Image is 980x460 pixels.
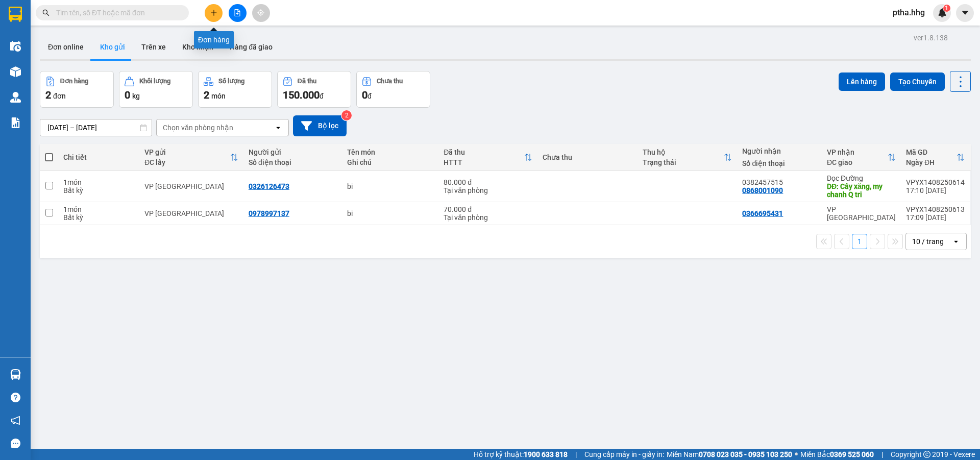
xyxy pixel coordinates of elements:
[347,148,433,156] div: Tên món
[163,123,233,133] div: Chọn văn phòng nhận
[906,148,957,156] div: Mã GD
[356,71,430,108] button: Chưa thu0đ
[906,178,965,186] div: VPYX1408250614
[912,236,944,247] div: 10 / trang
[524,450,568,458] strong: 1900 633 818
[901,144,970,171] th: Toggle SortBy
[229,4,247,22] button: file-add
[341,110,352,120] sup: 2
[205,4,223,22] button: plus
[377,78,403,85] div: Chưa thu
[742,178,817,186] div: 0382457515
[63,213,134,222] div: Bất kỳ
[11,393,20,402] span: question-circle
[444,186,532,195] div: Tại văn phòng
[584,449,664,460] span: Cung cấp máy in - giấy in:
[938,8,947,17] img: icon-new-feature
[881,449,883,460] span: |
[800,449,874,460] span: Miền Bắc
[42,9,50,16] span: search
[40,35,92,59] button: Đơn online
[144,148,230,156] div: VP gửi
[277,71,351,108] button: Đã thu150.000đ
[961,8,970,17] span: caret-down
[144,182,238,190] div: VP [GEOGRAPHIC_DATA]
[827,148,888,156] div: VP nhận
[347,158,433,166] div: Ghi chú
[222,35,281,59] button: Hàng đã giao
[204,89,209,101] span: 2
[125,89,130,101] span: 0
[347,182,433,190] div: bi
[956,4,974,22] button: caret-down
[444,178,532,186] div: 80.000 đ
[10,92,21,103] img: warehouse-icon
[699,450,792,458] strong: 0708 023 035 - 0935 103 250
[362,89,367,101] span: 0
[144,158,230,166] div: ĐC lấy
[10,41,21,52] img: warehouse-icon
[906,158,957,166] div: Ngày ĐH
[5,42,7,93] img: logo
[198,71,272,108] button: Số lượng2món
[444,205,532,213] div: 70.000 đ
[11,439,20,448] span: message
[827,205,896,222] div: VP [GEOGRAPHIC_DATA]
[827,158,888,166] div: ĐC giao
[11,416,20,425] span: notification
[218,78,244,85] div: Số lượng
[643,158,724,166] div: Trạng thái
[914,32,948,43] div: ver 1.8.138
[298,78,316,85] div: Đã thu
[249,182,289,190] div: 0326126473
[575,449,577,460] span: |
[234,9,241,16] span: file-add
[283,89,320,101] span: 150.000
[742,147,817,155] div: Người nhận
[830,450,874,458] strong: 0369 525 060
[643,148,724,156] div: Thu hộ
[9,7,22,22] img: logo-vxr
[474,449,568,460] span: Hỗ trợ kỹ thuật:
[667,449,792,460] span: Miền Nam
[8,34,82,61] span: 42 [PERSON_NAME] - Vinh - [GEOGRAPHIC_DATA]
[10,117,21,128] img: solution-icon
[40,119,152,136] input: Select a date range.
[139,144,243,171] th: Toggle SortBy
[952,237,960,246] svg: open
[63,186,134,195] div: Bất kỳ
[293,115,347,136] button: Bộ lọc
[906,205,965,213] div: VPYX1408250613
[63,178,134,186] div: 1 món
[210,9,217,16] span: plus
[906,186,965,195] div: 17:10 [DATE]
[139,78,170,85] div: Khối lượng
[174,35,222,59] button: Kho nhận
[742,159,817,167] div: Số điện thoại
[943,5,950,12] sup: 1
[133,35,174,59] button: Trên xe
[60,78,88,85] div: Đơn hàng
[274,124,282,132] svg: open
[543,153,632,161] div: Chưa thu
[63,205,134,213] div: 1 món
[906,213,965,222] div: 17:09 [DATE]
[40,71,114,108] button: Đơn hàng2đơn
[56,7,177,18] input: Tìm tên, số ĐT hoặc mã đơn
[132,92,140,100] span: kg
[252,4,270,22] button: aim
[320,92,324,100] span: đ
[10,369,21,380] img: warehouse-icon
[742,209,783,217] div: 0366695431
[444,213,532,222] div: Tại văn phòng
[249,158,337,166] div: Số điện thoại
[92,35,133,59] button: Kho gửi
[10,66,21,77] img: warehouse-icon
[852,234,867,249] button: 1
[839,72,885,91] button: Lên hàng
[827,182,896,199] div: DĐ: Cây xăng, my chanh Q tri
[257,9,264,16] span: aim
[119,71,193,108] button: Khối lượng0kg
[20,75,72,96] strong: PHIẾU GỬI HÀNG
[444,148,524,156] div: Đã thu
